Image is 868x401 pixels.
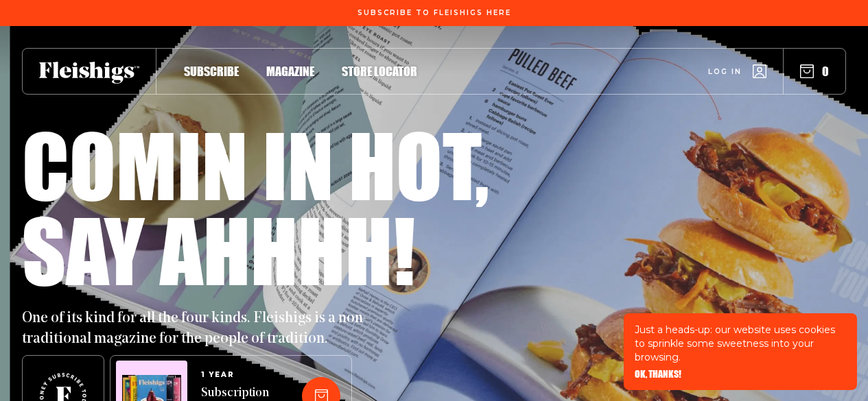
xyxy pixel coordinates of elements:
button: OK, THANKS! [635,369,681,379]
span: Subscribe [184,64,239,79]
span: Subscribe To Fleishigs Here [357,9,511,17]
a: Store locator [342,62,417,80]
span: Log in [708,66,742,77]
span: Store locator [342,64,417,79]
button: 0 [800,64,829,79]
span: 1 YEAR [201,371,269,379]
p: One of its kind for all the four kinds. Fleishigs is a non-traditional magazine for the people of... [22,308,379,350]
h1: Say ahhhh! [22,207,415,292]
p: Just a heads-up: our website uses cookies to sprinkle some sweetness into your browsing. [635,323,846,364]
a: Log in [708,64,766,78]
a: Subscribe [184,62,239,80]
h1: Comin in hot, [22,122,489,207]
span: Magazine [266,64,314,79]
a: Subscribe To Fleishigs Here [355,9,514,16]
a: Magazine [266,62,314,80]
